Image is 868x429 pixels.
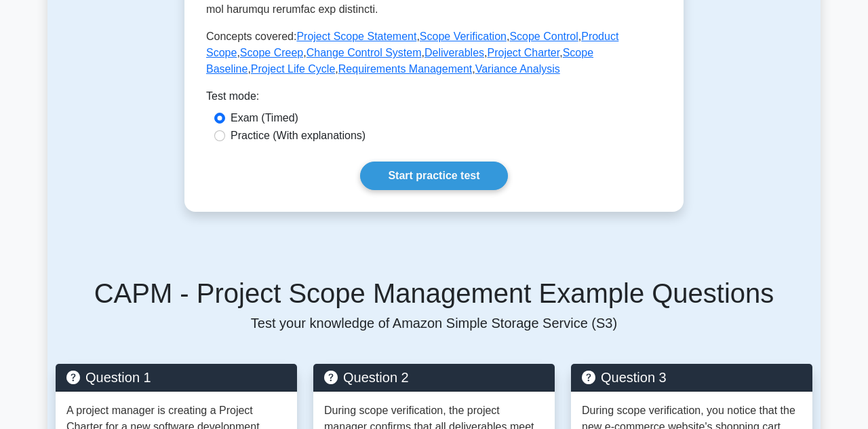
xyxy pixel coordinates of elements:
p: Concepts covered: , , , , , , , , , , , [206,29,662,77]
a: Variance Analysis [475,63,560,75]
a: Scope Verification [420,31,507,42]
h5: Question 1 [66,369,286,386]
div: Test mode: [206,88,662,110]
label: Exam (Timed) [231,110,298,126]
a: Requirements Management [338,63,472,75]
a: Scope Control [509,31,578,42]
a: Change Control System [307,47,422,58]
label: Practice (With explanations) [231,128,366,144]
a: Start practice test [360,162,507,190]
a: Project Charter [487,47,559,58]
a: Project Life Cycle [251,63,336,75]
h5: Question 3 [582,369,802,386]
p: Test your knowledge of Amazon Simple Storage Service (S3) [56,315,812,331]
h5: CAPM - Project Scope Management Example Questions [56,277,812,310]
a: Deliverables [425,47,484,58]
h5: Question 2 [324,369,544,386]
a: Project Scope Statement [296,31,416,42]
a: Scope Creep [240,47,303,58]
